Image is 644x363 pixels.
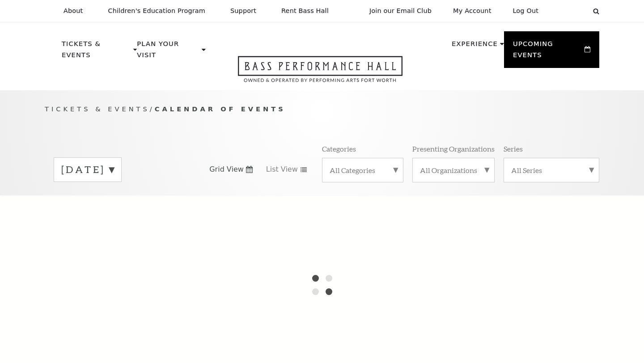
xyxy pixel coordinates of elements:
[230,7,256,15] p: Support
[155,105,286,113] span: Calendar of Events
[62,38,131,66] p: Tickets & Events
[504,144,523,153] p: Series
[45,105,150,113] span: Tickets & Events
[45,104,599,115] p: /
[64,7,83,15] p: About
[553,7,585,15] select: Select:
[108,7,205,15] p: Children's Education Program
[412,144,495,153] p: Presenting Organizations
[266,165,298,174] span: List View
[281,7,329,15] p: Rent Bass Hall
[330,165,396,175] label: All Categories
[209,165,244,174] span: Grid View
[61,163,114,177] label: [DATE]
[420,165,487,175] label: All Organizations
[137,38,199,66] p: Plan Your Visit
[322,144,356,153] p: Categories
[513,38,582,66] p: Upcoming Events
[511,165,592,175] label: All Series
[452,38,498,55] p: Experience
